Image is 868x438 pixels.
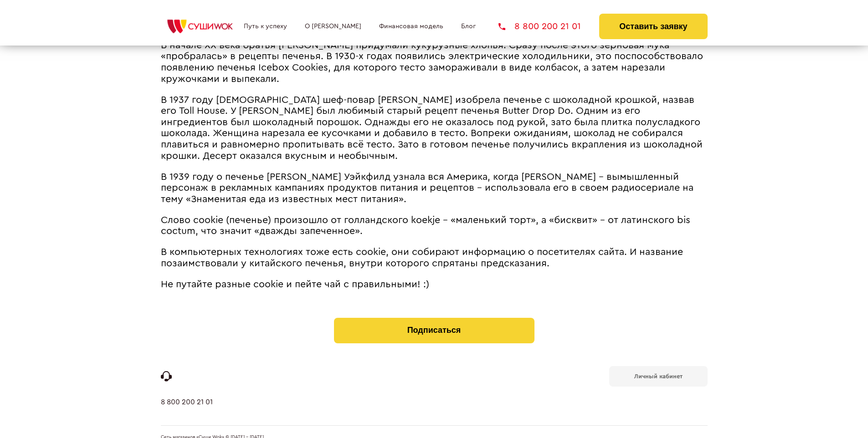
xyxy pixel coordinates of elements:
[161,247,683,268] span: В компьютерных технологиях тоже есть cookie, они собирают информацию о посетителях сайта. И назва...
[161,172,693,204] span: В 1939 году о печенье [PERSON_NAME] Уэйкфилд узнала вся Америка, когда [PERSON_NAME] – вымышленны...
[498,22,581,31] a: 8 800 200 21 01
[599,14,707,39] button: Оставить заявку
[334,318,534,343] button: Подписаться
[161,41,703,84] span: В начале XX века братья [PERSON_NAME] придумали кукурузные хлопья. Сразу после этого зерновая мук...
[161,215,690,236] span: Слово cookie (печенье) произошло от голландского koekje – «маленький торт», а «бисквит» – от лати...
[634,373,683,379] b: Личный кабинет
[161,398,213,425] a: 8 800 200 21 01
[161,95,703,161] span: В 1937 году [DEMOGRAPHIC_DATA] шеф-повар [PERSON_NAME] изобрела печенье с шоколадной крошкой, наз...
[161,280,429,289] span: Не путайте разные cookie и пейте чай с правильными! :)
[461,23,476,30] a: Блог
[514,22,581,31] span: 8 800 200 21 01
[244,23,287,30] a: Путь к успеху
[305,23,361,30] a: О [PERSON_NAME]
[609,366,708,387] a: Личный кабинет
[379,23,443,30] a: Финансовая модель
